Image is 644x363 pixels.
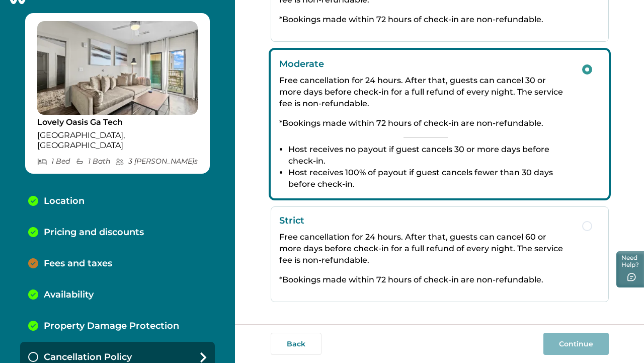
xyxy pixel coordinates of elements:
[543,333,609,355] button: Continue
[44,289,94,301] p: Availability
[288,143,572,167] li: Host receives no payout if guest cancels 30 or more days before check-in.
[279,117,572,129] p: *Bookings made within 72 hours of check-in are non-refundable.
[115,157,198,166] p: 3 [PERSON_NAME] s
[279,231,572,266] p: Free cancellation for 24 hours. After that, guests can cancel 60 or more days before check-in for...
[37,117,198,127] p: Lovely Oasis Ga Tech
[271,206,609,302] button: StrictFree cancellation for 24 hours. After that, guests can cancel 60 or more days before check-...
[288,167,572,190] li: Host receives 100% of payout if guest cancels fewer than 30 days before check-in.
[44,321,179,332] p: Property Damage Protection
[279,215,572,226] p: Strict
[75,157,110,166] p: 1 Bath
[37,21,198,115] img: propertyImage_Lovely Oasis Ga Tech
[279,58,572,69] p: Moderate
[279,75,572,109] p: Free cancellation for 24 hours. After that, guests can cancel 30 or more days before check-in for...
[44,352,132,363] p: Cancellation Policy
[44,196,85,207] p: Location
[271,50,609,198] button: ModerateFree cancellation for 24 hours. After that, guests can cancel 30 or more days before chec...
[44,227,144,238] p: Pricing and discounts
[271,333,321,355] button: Back
[279,14,572,25] p: *Bookings made within 72 hours of check-in are non-refundable.
[279,274,572,285] p: *Bookings made within 72 hours of check-in are non-refundable.
[37,157,70,166] p: 1 Bed
[37,130,198,150] p: [GEOGRAPHIC_DATA], [GEOGRAPHIC_DATA]
[44,258,112,269] p: Fees and taxes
